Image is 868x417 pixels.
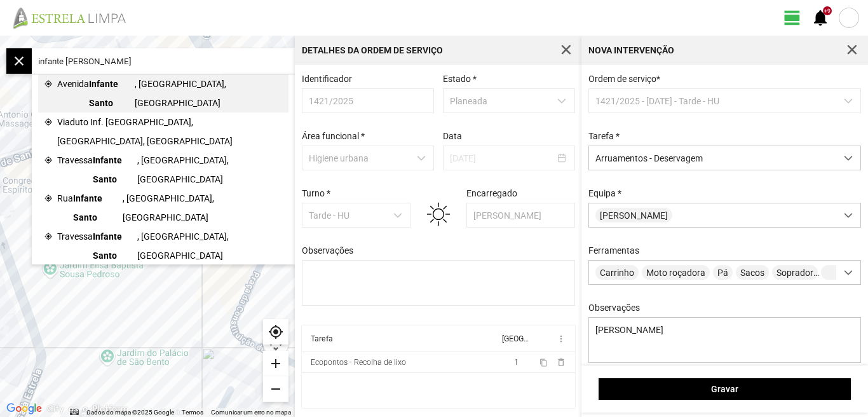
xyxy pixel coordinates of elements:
input: Pesquise por local [32,48,222,74]
span: , [GEOGRAPHIC_DATA], [GEOGRAPHIC_DATA] [135,74,283,113]
span: Infante Santo [93,227,137,265]
span: Dados do mapa ©2025 Google [86,409,174,416]
span: Infante Santo [93,151,137,189]
span: Soprador [772,265,818,280]
div: my_location [263,319,288,345]
button: content_copy [539,357,550,367]
label: Ferramentas [588,245,639,256]
span: Gravar [606,384,844,394]
span: content_copy [539,359,548,367]
span: view_day [783,8,802,27]
span: Travessa [57,151,93,189]
label: Identificador [302,74,352,84]
img: 01d.svg [427,201,450,228]
span: my_location [44,113,52,151]
label: Encarregado [466,188,517,198]
span: my_location [44,151,52,189]
label: Observações [588,303,640,313]
span: Rua [57,189,73,227]
label: Tarefa * [588,131,620,141]
span: Infante Santo [73,189,123,227]
span: Travessa [57,227,93,265]
a: Termos (abre num novo separador) [182,409,203,416]
div: dropdown trigger [836,146,861,170]
span: my_location [44,74,52,113]
span: Infante Santo [89,74,135,113]
label: Equipa * [588,188,621,198]
div: Nova intervenção [588,46,674,55]
img: file [9,6,140,29]
span: 1 [514,358,519,367]
label: Turno * [302,188,330,198]
span: Moto roçadora [642,265,710,280]
div: [GEOGRAPHIC_DATA] [502,334,529,343]
button: Gravar [599,378,851,400]
a: Comunicar um erro no mapa [211,409,291,416]
span: , [GEOGRAPHIC_DATA], [GEOGRAPHIC_DATA] [137,151,282,189]
div: close [6,48,32,74]
span: Ordem de serviço [588,74,660,84]
label: Observações [302,245,353,256]
div: remove [263,376,288,402]
span: Viaduto Inf. [GEOGRAPHIC_DATA], [GEOGRAPHIC_DATA], [GEOGRAPHIC_DATA] [57,113,282,151]
span: [PERSON_NAME] [595,208,672,222]
span: delete_outline [556,357,566,367]
span: my_location [44,189,52,227]
label: Data [443,131,462,141]
div: add [263,351,288,376]
label: Área funcional * [302,131,365,141]
span: Arruamentos - Deservagem [589,146,836,170]
label: Estado * [443,74,477,84]
span: notifications [811,8,830,27]
span: Avenida [57,74,89,113]
div: Ecopontos - Recolha de lixo [311,358,406,367]
span: Carrinho [595,265,639,280]
span: my_location [44,227,52,265]
span: , [GEOGRAPHIC_DATA], [GEOGRAPHIC_DATA] [137,227,282,265]
span: more_vert [556,334,566,344]
div: +9 [823,6,832,15]
span: Pá [713,265,733,280]
span: Sacos [736,265,769,280]
img: Google [3,400,45,417]
span: , [GEOGRAPHIC_DATA], [GEOGRAPHIC_DATA] [123,189,283,227]
a: Abrir esta área no Google Maps (abre uma nova janela) [3,400,45,417]
div: Detalhes da Ordem de Serviço [302,46,443,55]
div: Tarefa [311,334,333,343]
